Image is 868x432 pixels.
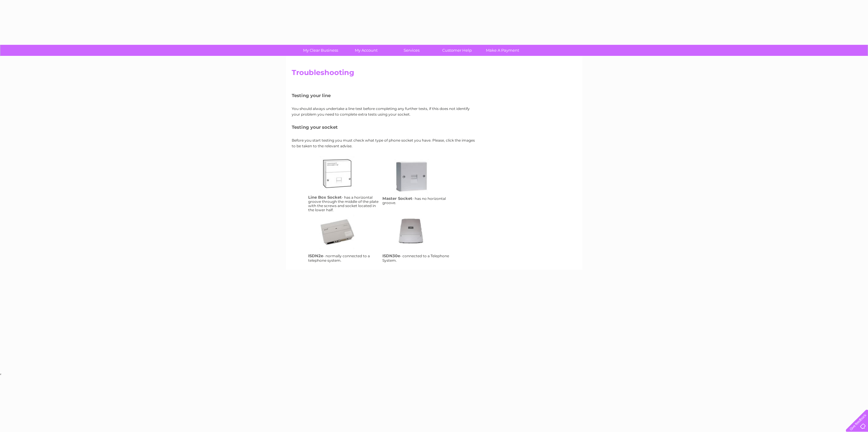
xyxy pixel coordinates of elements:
h2: Troubleshooting [292,68,577,80]
a: isdn2e [320,215,368,263]
a: Services [387,45,436,56]
p: You should always undertake a line test before completing any further tests, if this does not ide... [292,106,477,117]
a: My Clear Business [296,45,345,56]
h4: ISDN30e [382,253,400,258]
td: - has a horizontal groove through the middle of the plate with the screws and socket located in t... [307,155,381,214]
h4: ISDN2e [308,253,323,258]
a: Make A Payment [478,45,527,56]
td: - has no horizontal groove. [381,155,455,214]
h4: Line Box Socket [308,195,342,200]
a: My Account [341,45,391,56]
h4: Master Socket [382,196,412,201]
a: ms [394,159,442,207]
td: - connected to a Telephone System. [381,213,455,264]
h5: Testing your line [292,93,477,98]
a: Customer Help [432,45,482,56]
p: Before you start testing you must check what type of phone socket you have. Please, click the ima... [292,137,477,149]
h5: Testing your socket [292,125,477,130]
td: - normally connected to a telephone system. [307,213,381,264]
a: isdn30e [394,215,442,263]
a: lbs [320,156,368,204]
